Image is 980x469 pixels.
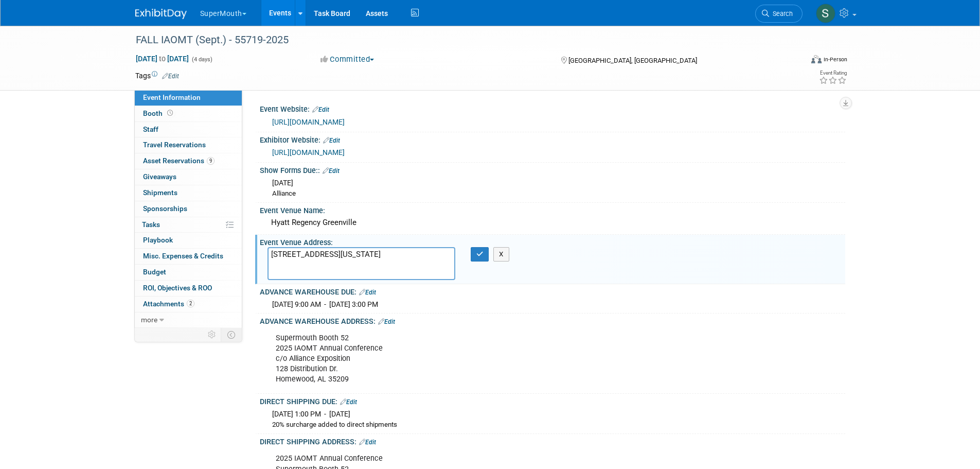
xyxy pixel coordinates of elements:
img: Format-Inperson.png [811,55,822,63]
div: Event Venue Name: [260,203,845,216]
div: Hyatt Regency Greenville [268,215,838,231]
span: Misc. Expenses & Credits [143,252,223,260]
div: 20% surcharge added to direct shipments [272,420,838,430]
span: Giveaways [143,172,176,181]
div: DIRECT SHIPPING DUE: [260,394,845,407]
a: ROI, Objectives & ROO [135,281,242,296]
span: Travel Reservations [143,141,206,149]
div: In-Person [823,56,847,63]
div: Event Rating [819,71,847,76]
span: Sponsorships [143,204,187,213]
a: Budget [135,265,242,280]
a: Shipments [135,185,242,201]
span: [DATE] [272,179,293,187]
a: Attachments2 [135,297,242,312]
div: Show Forms Due:: [260,163,845,176]
a: Booth [135,106,242,121]
a: Edit [323,167,340,175]
button: X [493,247,509,262]
a: Misc. Expenses & Credits [135,249,242,264]
div: Supermouth Booth 52 2025 IAOMT Annual Conference c/o Alliance Exposition 128 Distribution Dr. Hom... [269,328,732,390]
a: [URL][DOMAIN_NAME] [272,148,345,157]
a: Giveaways [135,169,242,185]
span: Attachments [143,300,194,308]
td: Tags [135,71,179,81]
div: Alliance [272,189,838,199]
span: Event Information [143,93,201,101]
a: Asset Reservations9 [135,153,242,169]
a: Travel Reservations [135,137,242,153]
a: Playbook [135,233,242,248]
div: FALL IAOMT (Sept.) - 55719-2025 [132,31,787,49]
td: Toggle Event Tabs [221,328,242,341]
span: Asset Reservations [143,157,215,165]
span: (4 days) [191,56,212,63]
div: ADVANCE WAREHOUSE ADDRESS: [260,314,845,327]
a: Edit [378,318,395,325]
a: Edit [340,398,357,406]
a: Sponsorships [135,201,242,217]
span: 9 [207,157,215,165]
span: [GEOGRAPHIC_DATA], [GEOGRAPHIC_DATA] [568,57,697,64]
span: more [141,316,157,324]
span: Shipments [143,188,177,197]
span: Tasks [142,220,160,229]
a: Edit [312,106,329,113]
img: Sam Murphy [816,4,835,23]
img: ExhibitDay [135,9,187,19]
a: Edit [162,73,179,80]
a: Edit [359,289,376,296]
div: Event Venue Address: [260,235,845,248]
span: Budget [143,268,166,276]
span: Booth [143,109,175,117]
div: ADVANCE WAREHOUSE DUE: [260,284,845,298]
span: Playbook [143,236,173,244]
div: DIRECT SHIPPING ADDRESS: [260,434,845,447]
span: [DATE] [DATE] [135,54,189,63]
a: Tasks [135,217,242,233]
span: [DATE] 9:00 AM - [DATE] 3:00 PM [272,300,378,308]
button: Committed [317,54,378,65]
span: Booth not reserved yet [165,109,175,117]
a: Edit [359,439,376,446]
div: Exhibitor Website: [260,132,845,146]
td: Personalize Event Tab Strip [203,328,221,341]
div: Event Format [742,54,848,69]
span: ROI, Objectives & ROO [143,284,212,292]
span: [DATE] 1:00 PM - [DATE] [272,410,350,418]
span: Search [769,10,793,18]
div: Event Website: [260,101,845,115]
a: Search [755,5,803,23]
a: Staff [135,122,242,137]
span: Staff [143,125,158,133]
a: [URL][DOMAIN_NAME] [272,118,345,126]
a: Edit [323,137,340,144]
span: 2 [187,300,194,307]
a: Event Information [135,90,242,106]
a: more [135,312,242,328]
span: to [157,55,167,63]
